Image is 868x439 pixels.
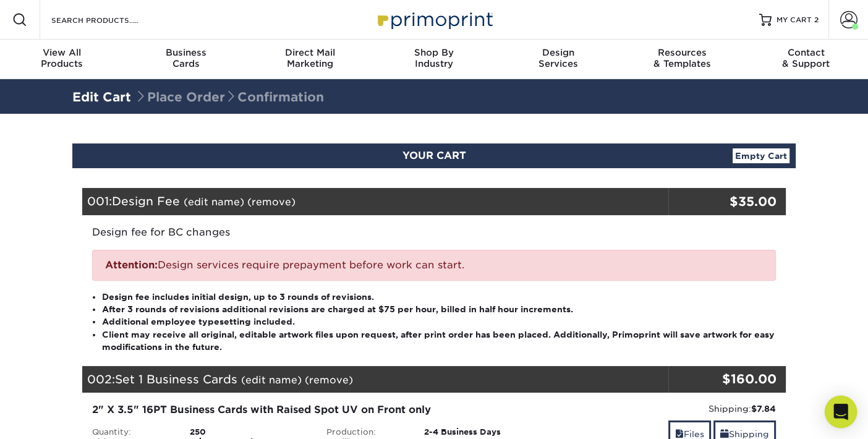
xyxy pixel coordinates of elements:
div: $160.00 [668,370,777,388]
div: $35.00 [668,192,777,211]
span: Direct Mail [248,47,372,58]
a: (edit name) [241,374,302,386]
span: shipping [720,429,729,439]
a: DesignServices [496,40,620,79]
a: (remove) [247,196,296,208]
span: Set 1 Business Cards [115,372,237,386]
div: Services [496,47,620,69]
a: (remove) [305,374,353,386]
span: Design Fee [112,194,180,208]
input: SEARCH PRODUCTS..... [50,12,171,27]
li: Client may receive all original, editable artwork files upon request, after print order has been ... [102,328,776,354]
div: 002: [82,366,668,393]
span: YOUR CART [402,150,466,161]
span: Business [124,47,249,58]
span: 2 [814,15,819,24]
div: & Support [744,47,868,69]
span: files [675,429,684,439]
span: Place Order Confirmation [135,90,324,104]
div: Cards [124,47,249,69]
div: 2-4 Business Days [414,427,551,437]
div: 001: [82,188,668,215]
a: Shop ByIndustry [372,40,496,79]
a: Edit Cart [72,90,131,104]
span: Resources [620,47,744,58]
a: Direct MailMarketing [248,40,372,79]
div: & Templates [620,47,744,69]
div: Industry [372,47,496,69]
div: Open Intercom Messenger [825,396,857,428]
div: Marketing [248,47,372,69]
li: After 3 rounds of revisions additional revisions are charged at $75 per hour, billed in half hour... [102,303,776,315]
span: MY CART [777,15,812,25]
li: Additional employee typesetting included. [102,315,776,328]
span: Design [496,47,620,58]
img: Primoprint [372,6,496,33]
a: Empty Cart [733,148,789,163]
a: Contact& Support [744,40,868,79]
a: BusinessCards [124,40,249,79]
a: (edit name) [184,196,244,208]
strong: Attention: [105,259,158,271]
div: Shipping: [560,403,776,415]
strong: $7.84 [751,404,776,414]
li: Design fee includes initial design, up to 3 rounds of revisions. [102,291,776,303]
span: Contact [744,47,868,58]
a: Resources& Templates [620,40,744,79]
div: Design services require prepayment before work can start. [92,250,776,281]
span: Shop By [372,47,496,58]
div: Design fee for BC changes [82,215,786,240]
